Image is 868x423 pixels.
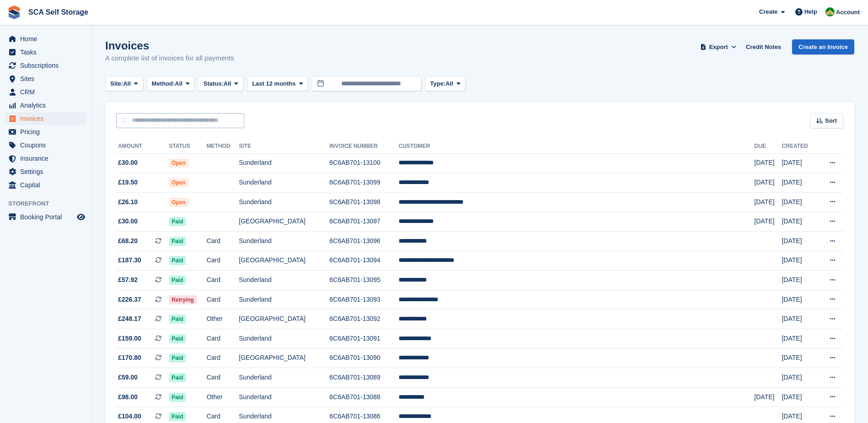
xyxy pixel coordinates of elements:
[20,72,75,85] span: Sites
[399,139,754,154] th: Customer
[198,76,243,92] button: Status: All
[169,178,189,187] span: Open
[239,348,329,368] td: [GEOGRAPHIC_DATA]
[206,309,239,329] td: Other
[782,309,817,329] td: [DATE]
[118,158,138,168] span: £30.00
[329,212,399,232] td: 6C6AB701-13097
[239,309,329,329] td: [GEOGRAPHIC_DATA]
[792,39,854,54] a: Create an Invoice
[239,232,329,251] td: Sunderland
[152,79,175,88] span: Method:
[110,79,123,88] span: Site:
[755,139,782,154] th: Due
[20,112,75,125] span: Invoices
[20,86,75,98] span: CRM
[755,212,782,232] td: [DATE]
[20,179,75,191] span: Capital
[239,387,329,407] td: Sunderland
[755,192,782,212] td: [DATE]
[5,59,86,72] a: menu
[782,368,817,388] td: [DATE]
[5,179,86,191] a: menu
[709,43,728,52] span: Export
[782,271,817,290] td: [DATE]
[430,79,446,88] span: Type:
[329,348,399,368] td: 6C6AB701-13090
[147,76,195,92] button: Method: All
[118,178,138,187] span: £19.50
[20,125,75,138] span: Pricing
[169,295,197,304] span: Retrying
[118,314,141,324] span: £248.17
[118,392,138,402] span: £98.00
[169,276,186,285] span: Paid
[169,256,186,265] span: Paid
[782,139,817,154] th: Created
[329,271,399,290] td: 6C6AB701-13095
[329,387,399,407] td: 6C6AB701-13088
[782,153,817,173] td: [DATE]
[5,72,86,85] a: menu
[169,237,186,246] span: Paid
[206,271,239,290] td: Card
[329,329,399,349] td: 6C6AB701-13091
[169,139,206,154] th: Status
[206,232,239,251] td: Card
[5,211,86,223] a: menu
[755,387,782,407] td: [DATE]
[329,153,399,173] td: 6C6AB701-13100
[118,353,141,363] span: £170.80
[169,353,186,363] span: Paid
[105,39,234,52] h1: Invoices
[329,173,399,193] td: 6C6AB701-13099
[5,125,86,138] a: menu
[825,116,837,125] span: Sort
[118,255,141,265] span: £187.30
[782,212,817,232] td: [DATE]
[20,211,75,223] span: Booking Portal
[105,53,234,64] p: A complete list of invoices for all payments
[446,79,453,88] span: All
[755,173,782,193] td: [DATE]
[169,412,186,421] span: Paid
[329,232,399,251] td: 6C6AB701-13096
[329,192,399,212] td: 6C6AB701-13098
[755,153,782,173] td: [DATE]
[239,153,329,173] td: Sunderland
[239,368,329,388] td: Sunderland
[836,8,860,17] span: Account
[206,368,239,388] td: Card
[5,99,86,112] a: menu
[782,290,817,309] td: [DATE]
[782,387,817,407] td: [DATE]
[5,86,86,98] a: menu
[20,59,75,72] span: Subscriptions
[742,39,785,54] a: Credit Notes
[118,217,138,226] span: £30.00
[239,173,329,193] td: Sunderland
[5,165,86,178] a: menu
[239,192,329,212] td: Sunderland
[329,251,399,271] td: 6C6AB701-13094
[118,275,138,285] span: £57.92
[169,315,186,324] span: Paid
[169,373,186,382] span: Paid
[5,33,86,45] a: menu
[782,251,817,271] td: [DATE]
[169,198,189,207] span: Open
[20,99,75,112] span: Analytics
[329,309,399,329] td: 6C6AB701-13092
[759,7,777,16] span: Create
[206,251,239,271] td: Card
[20,165,75,178] span: Settings
[425,76,465,92] button: Type: All
[105,76,143,92] button: Site: All
[5,152,86,165] a: menu
[118,373,138,382] span: £59.00
[239,329,329,349] td: Sunderland
[782,173,817,193] td: [DATE]
[5,112,86,125] a: menu
[169,158,189,168] span: Open
[118,412,141,421] span: £104.00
